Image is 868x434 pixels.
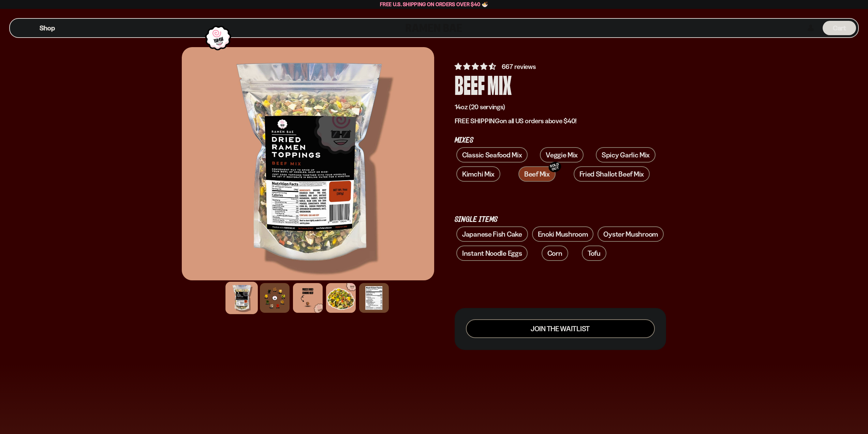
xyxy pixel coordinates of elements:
p: 14oz (20 servings) [455,103,666,111]
a: Shop [40,21,55,35]
a: Oyster Mushroom [598,226,664,242]
a: Veggie Mix [540,147,584,163]
p: Mixes [455,137,666,144]
strong: FREE SHIPPING [455,117,500,125]
span: Free U.S. Shipping on Orders over $40 🍜 [380,1,488,8]
button: Mobile Menu Trigger [20,25,29,31]
p: on all US orders above $40! [455,117,666,125]
div: Mix [487,71,512,97]
button: Join the waitlist [466,319,655,338]
a: Kimchi Mix [456,166,500,182]
a: Japanese Fish Cake [456,226,528,242]
p: Single Items [455,216,666,223]
span: Cart [833,24,846,32]
span: 4.64 stars [455,62,497,71]
a: Enoki Mushroom [532,226,594,242]
span: Shop [40,24,55,33]
a: Classic Seafood Mix [456,147,528,163]
a: Corn [542,246,568,261]
a: Tofu [582,246,606,261]
a: Fried Shallot Beef Mix [574,166,650,182]
span: 667 reviews [502,62,536,71]
a: Cart [823,19,856,37]
a: Spicy Garlic Mix [596,147,656,163]
span: Join the waitlist [531,325,590,332]
div: Beef [455,71,485,97]
a: Instant Noodle Eggs [456,246,528,261]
